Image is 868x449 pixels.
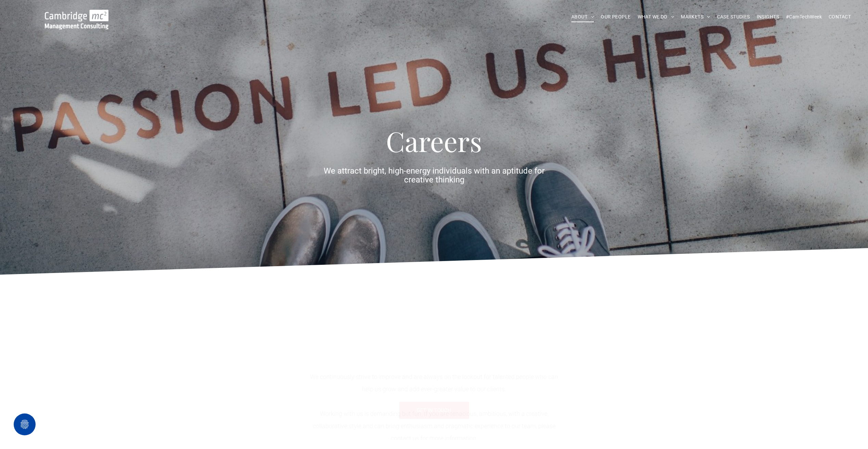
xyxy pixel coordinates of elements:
img: Cambridge MC Logo [45,10,108,29]
a: CONTACT [825,12,854,22]
span: We continuously strive to improve and are always on the lookout for talented people who can help ... [310,373,558,393]
a: CASE STUDIES [714,12,753,22]
span: Careers [386,122,482,159]
a: GET IN TOUCH [399,402,469,419]
a: INSIGHTS [753,12,782,22]
span: Working with us is demanding but fun. If you are tenacious, ambitious, with a creative, collabora... [313,410,556,442]
a: ABOUT [568,12,598,22]
a: OUR PEOPLE [597,12,634,22]
span: We attract bright, high-energy individuals with an aptitude for creative thinking [324,166,545,185]
a: WHAT WE DO [634,12,678,22]
a: #CamTechWeek [782,12,825,22]
span: GET IN TOUCH [417,402,451,419]
a: MARKETS [677,12,713,22]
